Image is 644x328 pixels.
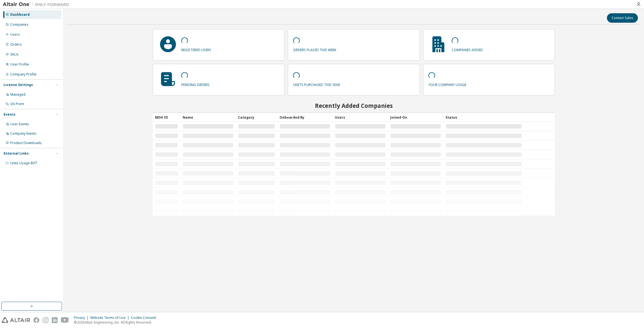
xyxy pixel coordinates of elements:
[446,113,522,122] div: Status
[3,2,72,7] img: Altair One
[52,317,58,323] img: linkedin.svg
[607,13,638,23] button: Contact Sales
[10,72,37,77] div: Company Profile
[183,113,234,122] div: Name
[10,102,24,106] div: On Prem
[10,161,37,165] span: Units Usage BI
[33,317,39,323] img: facebook.svg
[4,151,29,156] div: External Links
[181,46,211,52] p: registered users
[10,131,37,136] div: Company Events
[10,32,20,37] div: Users
[61,317,69,323] img: youtube.svg
[293,46,336,52] p: orders placed this week
[4,112,15,117] div: Events
[10,42,22,47] div: Orders
[293,81,340,87] p: units purchased this year
[452,46,483,52] p: companies added
[155,113,178,122] div: MDH ID
[335,113,386,122] div: Users
[238,113,275,122] div: Category
[153,102,555,109] h2: Recently Added Companies
[428,81,466,87] p: your company usage
[74,316,90,320] div: Privacy
[74,320,159,325] p: © 2025 Altair Engineering, Inc. All Rights Reserved.
[4,83,33,87] div: License Settings
[43,317,48,323] img: instagram.svg
[10,22,29,27] div: Companies
[390,113,441,122] div: Joined On
[10,62,29,67] div: User Profile
[90,316,131,320] div: Website Terms of Use
[181,81,210,87] p: pending orders
[10,92,25,97] div: Managed
[10,141,42,145] div: Product Downloads
[131,316,159,320] div: Cookie Consent
[10,52,19,57] div: SKUs
[10,12,30,17] div: Dashboard
[280,113,330,122] div: Onboarded By
[10,122,29,126] div: User Events
[2,317,30,323] img: altair_logo.svg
